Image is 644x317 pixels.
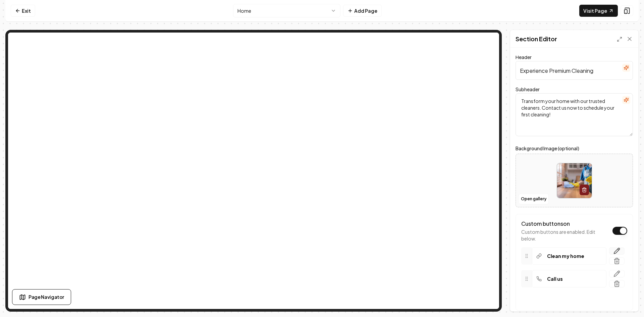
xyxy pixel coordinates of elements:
[11,5,35,17] a: Exit
[547,253,584,259] p: Clean my home
[521,220,570,227] label: Custom buttons on
[516,86,540,92] label: Subheader
[12,289,71,305] button: Page Navigator
[519,194,549,204] button: Open gallery
[557,163,592,198] img: image
[516,144,633,152] label: Background Image (optional)
[29,294,64,301] span: Page Navigator
[516,61,633,80] input: Header
[516,54,532,60] label: Header
[521,228,609,242] p: Custom buttons are enabled. Edit below.
[579,5,618,17] a: Visit Page
[516,34,557,44] h2: Section Editor
[547,275,563,282] p: Call us
[343,5,382,17] button: Add Page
